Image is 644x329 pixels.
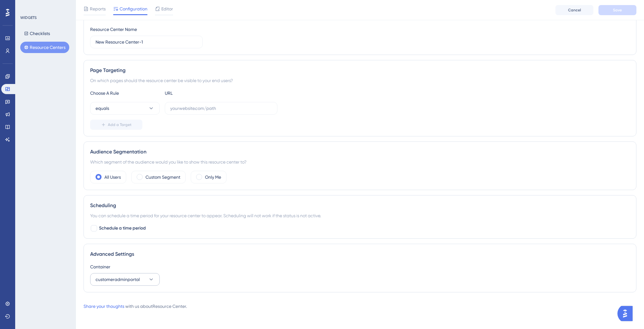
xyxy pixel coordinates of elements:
[90,67,630,74] div: Page Targeting
[90,273,160,286] button: customeradminportal
[617,304,636,323] iframe: UserGuiding AI Assistant Launcher
[161,5,173,13] span: Editor
[20,42,69,53] button: Resource Centers
[146,173,180,181] label: Custom Segment
[90,89,160,97] div: Choose A Rule
[20,15,37,20] div: WIDGETS
[104,173,121,181] label: All Users
[90,26,137,33] div: Resource Center Name
[90,77,630,84] div: On which pages should the resource center be visible to your end users?
[90,250,630,258] div: Advanced Settings
[108,122,132,127] span: Add a Target
[165,89,234,97] div: URL
[90,263,630,271] div: Container
[90,148,630,156] div: Audience Segmentation
[90,120,142,130] button: Add a Target
[90,158,630,166] div: Which segment of the audience would you like to show this resource center to?
[555,5,593,15] button: Cancel
[598,5,636,15] button: Save
[120,5,147,13] span: Configuration
[568,8,581,13] span: Cancel
[84,304,124,309] a: Share your thoughts
[96,105,109,112] span: equals
[20,28,54,39] button: Checklists
[84,302,187,310] div: with us about Resource Center .
[90,212,630,219] div: You can schedule a time period for your resource center to appear. Scheduling will not work if th...
[90,5,106,13] span: Reports
[90,102,160,115] button: equals
[96,39,197,45] input: Type your Resource Center name
[99,224,146,232] span: Schedule a time period
[170,105,272,112] input: yourwebsite.com/path
[96,276,140,283] span: customeradminportal
[613,8,622,13] span: Save
[205,173,221,181] label: Only Me
[90,202,630,209] div: Scheduling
